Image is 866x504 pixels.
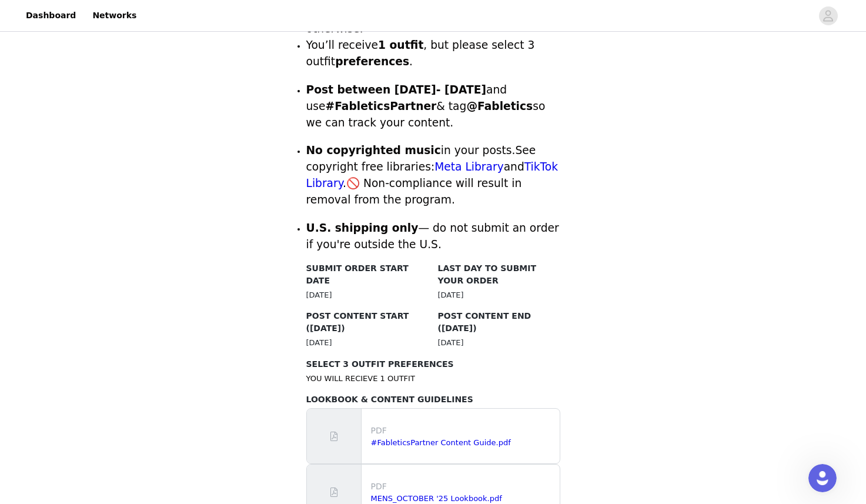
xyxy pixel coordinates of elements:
[306,337,429,349] div: [DATE]
[438,337,560,349] div: [DATE]
[306,84,546,129] span: and use & tag so we can track your content.
[306,393,560,406] h4: LOOKBOOK & CONTENT GUIDELINES
[306,84,487,96] strong: Post between [DATE]- [DATE]
[371,480,555,493] p: PDF
[306,144,441,156] strong: No copyrighted music
[306,222,559,251] span: — do not submit an order if you're outside the U.S.
[438,289,560,301] div: [DATE]
[306,39,535,68] span: You’ll receive , but please select 3 outfit .
[438,262,560,287] h4: LAST DAY TO SUBMIT YOUR ORDER
[306,144,559,189] span: See copyright free libraries: and .
[306,262,429,287] h4: SUBMIT ORDER START DATE
[306,222,419,234] strong: U.S. shipping only
[434,161,504,173] a: Meta Library
[822,6,834,25] div: avatar
[306,177,522,206] span: 🚫 Non-compliance will result in removal from the program.
[306,144,516,156] span: in your posts.
[85,2,143,29] a: Networks
[306,373,560,385] p: YOU WILL RECIEVE 1 OUTFIT
[306,358,560,371] h4: SELECT 3 OUTFIT PREFERENCES
[306,310,429,335] h4: POST CONTENT START ([DATE])
[371,425,555,437] p: PDF
[326,100,437,112] strong: #FableticsPartner
[306,289,429,301] div: [DATE]
[378,39,423,51] strong: 1 outfit
[335,55,409,68] strong: preferences
[438,310,560,335] h4: POST CONTENT END ([DATE])
[371,438,511,447] a: #FableticsPartner Content Guide.pdf
[466,100,533,112] strong: @Fabletics
[19,2,83,29] a: Dashboard
[371,494,502,503] a: MENS_OCTOBER '25 Lookbook.pdf
[808,464,837,492] iframe: Intercom live chat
